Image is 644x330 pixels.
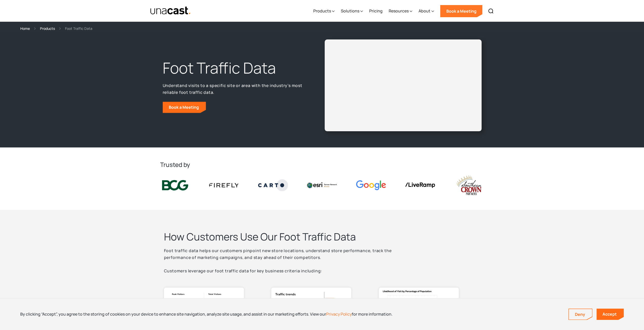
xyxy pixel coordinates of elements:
div: By clicking “Accept”, you agree to the storing of cookies on your device to enhance site navigati... [20,311,392,317]
img: liveramp logo [405,183,435,188]
img: Unacast text logo [150,6,191,15]
img: Esri logo [307,182,337,188]
a: Book a Meeting [163,102,206,113]
p: Understand visits to a specific site or area with the industry’s most reliable foot traffic data. [163,82,306,96]
div: Solutions [341,1,363,21]
div: About [418,1,434,21]
a: Book a Meeting [440,5,482,17]
h1: Foot Traffic Data [163,58,306,78]
a: home [150,6,191,15]
iframe: Unacast - European Vaccines v2 [329,43,477,127]
div: Foot Traffic Data [65,26,92,31]
img: southern crown logo [454,175,484,196]
a: Deny [569,309,592,320]
a: Pricing [369,1,382,21]
a: Privacy Policy [326,311,352,317]
a: Accept [596,309,624,320]
div: Products [313,8,331,14]
img: Search icon [488,8,494,14]
div: Resources [388,1,412,21]
a: Products [40,26,55,31]
h2: How Customers Use Our Foot Traffic Data [164,230,417,243]
div: Resources [388,8,408,14]
div: Solutions [341,8,359,14]
img: Google logo [356,180,386,190]
p: Foot traffic data helps our customers pinpoint new store locations, understand store performance,... [164,247,417,274]
div: Products [313,1,335,21]
img: Carto logo [258,179,288,191]
a: Home [20,26,30,31]
img: Firefly Advertising logo [209,183,239,187]
h2: Trusted by [160,161,484,169]
img: BCG logo [160,179,190,192]
div: About [418,8,430,14]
